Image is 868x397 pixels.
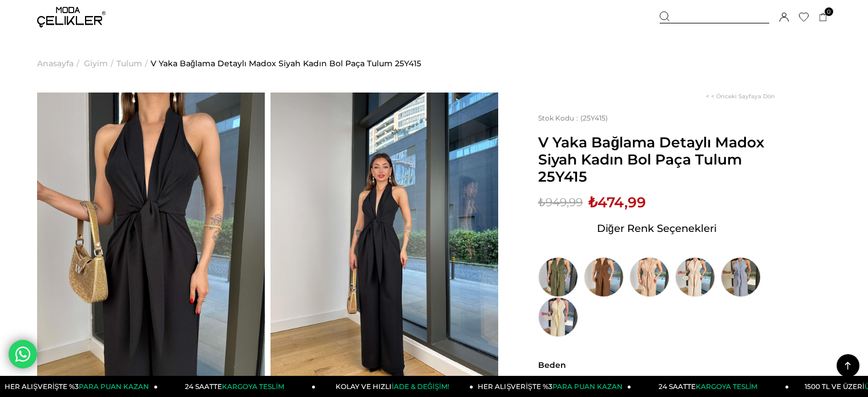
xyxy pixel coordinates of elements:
span: V Yaka Bağlama Detaylı Madox Siyah Kadın Bol Paça Tulum 25Y415 [538,134,775,185]
a: < < Önceki Sayfaya Dön [706,93,775,100]
li: > [37,34,82,93]
a: V Yaka Bağlama Detaylı Madox Siyah Kadın Bol Paça Tulum 25Y415 [151,34,421,93]
a: Tulum [116,34,142,93]
span: Stok Kodu [538,114,580,122]
span: PARA PUAN KAZAN [79,382,149,391]
a: KOLAY VE HIZLIİADE & DEĞİŞİM! [316,376,474,397]
img: V Yaka Bağlama Detaylı Madox Mavi Kadın Bol Paça Tulum 25Y415 [721,257,761,297]
a: Giyim [84,34,108,93]
li: > [116,34,151,93]
span: İADE & DEĞİŞİM! [391,382,449,391]
span: ₺474,99 [588,194,646,211]
span: PARA PUAN KAZAN [552,382,623,391]
span: ₺949,99 [538,194,583,211]
span: Diğer Renk Seçenekleri [597,219,717,238]
img: V Yaka Bağlama Detaylı Madox Kahve Kadın Bol Paça Tulum 25Y415 [584,257,624,297]
span: 0 [825,7,833,16]
span: (25Y415) [538,114,608,122]
img: V Yaka Bağlama Detaylı Madox Haki Kadın Bol Paça Tulum 25Y415 [538,257,578,297]
span: KARGOYA TESLİM [696,382,757,391]
a: Anasayfa [37,34,74,93]
img: Madox Elbise 25Y415 [271,93,498,396]
span: KARGOYA TESLİM [222,382,284,391]
li: > [84,34,116,93]
a: HER ALIŞVERİŞTE %3PARA PUAN KAZAN [474,376,632,397]
a: 24 SAATTEKARGOYA TESLİM [631,376,789,397]
span: Beden [538,360,775,370]
img: Madox Elbise 25Y415 [37,93,265,396]
a: 0 [819,13,827,22]
img: V Yaka Bağlama Detaylı Madox Taş Kadın Bol Paça Tulum 25Y415 [675,257,715,297]
a: 24 SAATTEKARGOYA TESLİM [158,376,316,397]
img: V Yaka Bağlama Detaylı Madox Sarı Kadın Bol Paça Tulum 25Y415 [538,297,578,337]
img: V Yaka Bağlama Detaylı Madox Vizon Kadın Bol Paça Tulum 25Y415 [629,257,669,297]
img: logo [37,7,106,27]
